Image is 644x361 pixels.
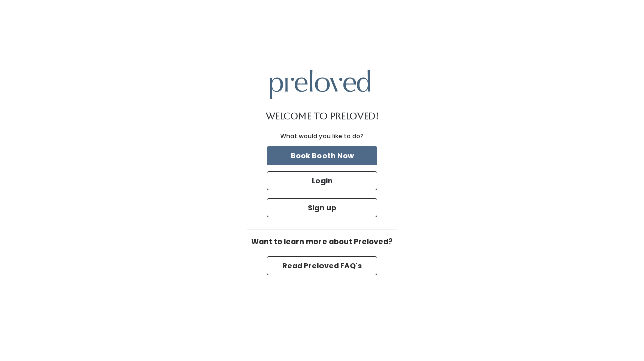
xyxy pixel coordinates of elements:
button: Sign up [267,198,377,217]
h1: Welcome to Preloved! [266,111,379,122]
button: Book Booth Now [267,146,377,165]
button: Read Preloved FAQ's [267,256,377,275]
img: preloved logo [270,70,370,99]
h6: Want to learn more about Preloved? [247,238,397,246]
button: Login [267,171,377,190]
a: Sign up [265,196,379,219]
a: Login [265,169,379,192]
div: What would you like to do? [280,132,364,141]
